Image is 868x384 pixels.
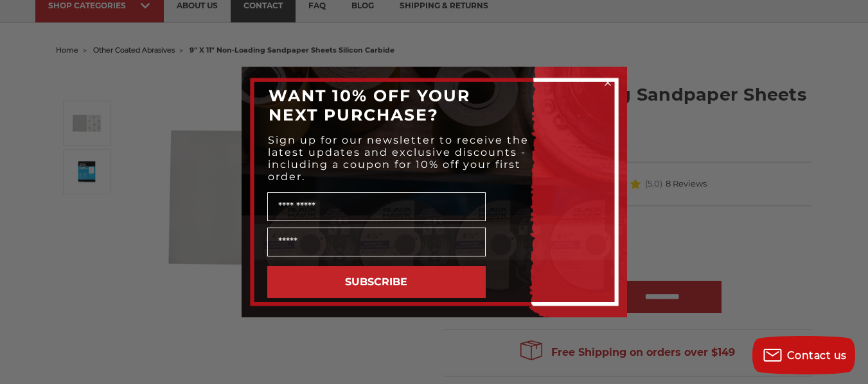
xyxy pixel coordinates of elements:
span: Contact us [787,349,847,362]
button: SUBSCRIBE [267,266,486,298]
span: Sign up for our newsletter to receive the latest updates and exclusive discounts - including a co... [268,134,529,183]
input: Email [267,228,486,256]
button: Close dialog [601,76,614,89]
button: Contact us [752,336,855,374]
span: WANT 10% OFF YOUR NEXT PURCHASE? [269,86,470,124]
